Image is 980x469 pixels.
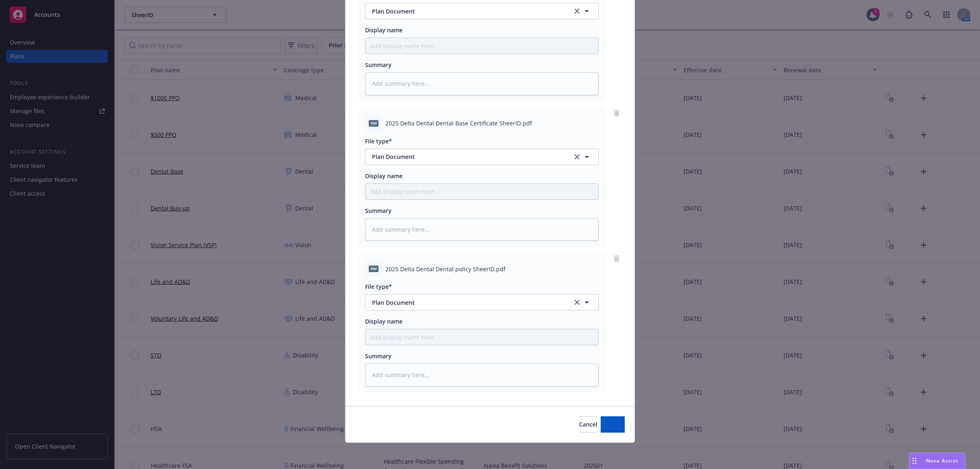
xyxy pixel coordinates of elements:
[365,3,599,19] button: Plan Documentclear selection
[365,317,403,325] span: Display name
[365,137,392,145] span: File type*
[385,265,506,273] span: 2025 Delta Dental Dental policy SheerID.pdf
[572,6,582,16] a: clear selection
[365,329,598,345] input: Add display name here...
[369,266,379,272] span: pdf
[365,184,598,199] input: Add display name here...
[909,453,920,469] div: Drag to move
[601,416,625,433] button: Add files
[909,453,965,469] button: Nova Assist
[365,149,599,165] button: Plan Documentclear selection
[612,254,621,264] a: remove
[601,420,625,428] span: Add files
[372,298,561,307] span: Plan Document
[365,38,598,54] input: Add display name here...
[572,152,582,162] a: clear selection
[579,416,597,433] button: Cancel
[372,152,561,161] span: Plan Document
[365,26,403,34] span: Display name
[365,61,392,69] span: Summary
[926,457,958,464] span: Nova Assist
[365,294,599,310] button: Plan Documentclear selection
[365,172,403,180] span: Display name
[612,108,621,118] a: remove
[372,7,561,16] span: Plan Document
[369,120,379,126] span: pdf
[579,420,597,428] span: Cancel
[365,352,392,360] span: Summary
[572,297,582,307] a: clear selection
[365,207,392,214] span: Summary
[365,283,392,290] span: File type*
[385,119,532,127] span: 2025 Delta Dental Dental Base Certificate SheerID.pdf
